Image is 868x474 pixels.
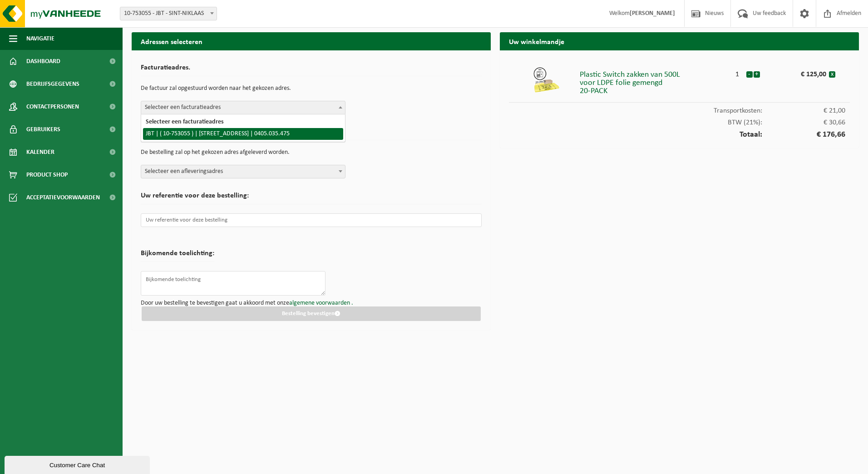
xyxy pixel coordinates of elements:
h2: Bijkomende toelichting: [141,250,214,262]
span: Kalender [26,141,54,163]
div: BTW (21%): [509,114,850,126]
span: Selecteer een afleveringsadres [141,165,345,178]
span: Selecteer een afleveringsadres [141,165,345,178]
span: Bedrijfsgegevens [26,73,79,95]
div: 1 [729,66,746,78]
h2: Uw referentie voor deze bestelling: [141,192,482,204]
span: Contactpersonen [26,95,79,118]
span: Dashboard [26,50,60,73]
p: Door uw bestelling te bevestigen gaat u akkoord met onze [141,300,482,306]
img: 01-999964 [533,66,560,94]
span: € 21,00 [762,107,845,114]
span: Acceptatievoorwaarden [26,186,100,209]
span: Navigatie [26,27,54,50]
button: - [746,71,753,78]
span: € 176,66 [762,131,845,139]
h2: Facturatieadres. [141,64,482,76]
iframe: chat widget [5,454,152,474]
h2: Uw winkelmandje [500,32,859,50]
a: algemene voorwaarden . [289,300,353,306]
button: + [754,71,760,78]
span: Selecteer een facturatieadres [141,101,345,114]
span: 10-753055 - JBT - SINT-NIKLAAS [120,7,217,20]
div: € 125,00 [779,66,829,78]
span: Selecteer een facturatieadres [141,101,345,114]
li: JBT | ( 10-753055 ) | [STREET_ADDRESS] | 0405.035.475 [143,128,343,140]
p: De factuur zal opgestuurd worden naar het gekozen adres. [141,81,482,96]
div: Totaal: [509,126,850,139]
span: Gebruikers [26,118,60,141]
span: 10-753055 - JBT - SINT-NIKLAAS [120,7,217,20]
h2: Adressen selecteren [132,32,491,50]
div: Transportkosten: [509,103,850,114]
span: € 30,66 [762,119,845,126]
span: Product Shop [26,163,68,186]
button: Bestelling bevestigen [142,306,481,321]
button: x [829,71,835,78]
li: Selecteer een facturatieadres [143,116,343,128]
strong: [PERSON_NAME] [630,10,675,17]
p: De bestelling zal op het gekozen adres afgeleverd worden. [141,145,482,160]
div: Plastic Switch zakken van 500L voor LDPE folie gemengd 20-PACK [580,66,729,95]
input: Uw referentie voor deze bestelling [141,213,482,227]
